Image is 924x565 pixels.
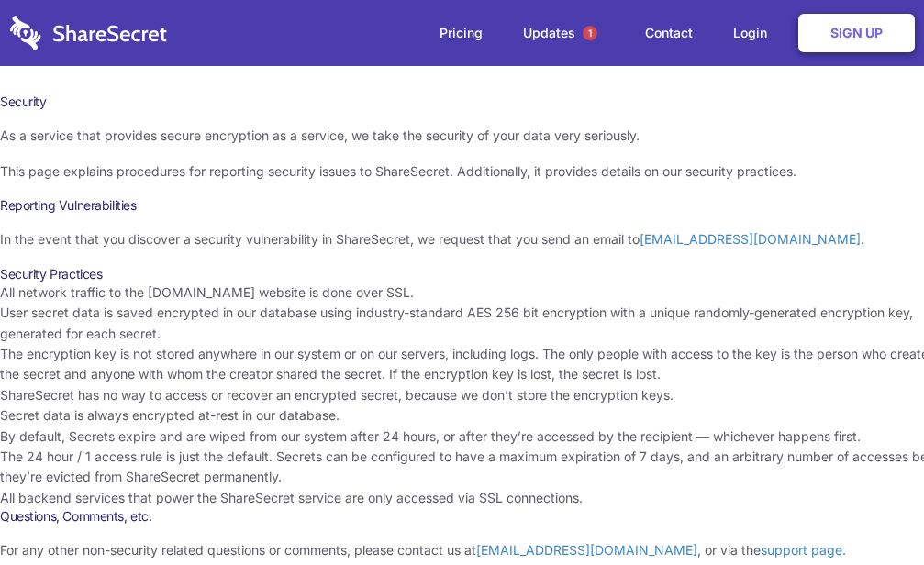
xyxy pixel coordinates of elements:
a: [EMAIL_ADDRESS][DOMAIN_NAME] [640,231,861,247]
img: logo-wordmark-white-trans-d4663122ce5f474addd5e946df7df03e33cb6a1c49d2221995e7729f52c070b2.svg [10,16,167,50]
a: [EMAIL_ADDRESS][DOMAIN_NAME] [476,542,697,558]
span: 1 [583,26,597,40]
a: Pricing [421,5,501,61]
a: Sign Up [798,14,915,52]
a: Login [715,5,795,61]
a: Contact [627,5,711,61]
a: support page [761,542,842,558]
